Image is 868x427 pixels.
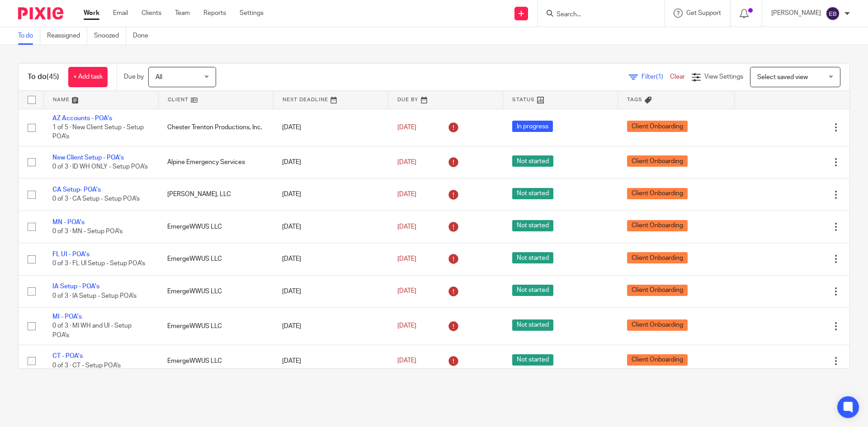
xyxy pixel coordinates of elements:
[175,9,190,18] a: Team
[94,27,126,45] a: Snoozed
[627,188,688,199] span: Client Onboarding
[52,164,148,170] span: 0 of 3 · ID WH ONLY - Setup POA's
[240,9,264,18] a: Settings
[52,293,137,299] span: 0 of 3 · IA Setup - Setup POA's
[18,7,63,19] img: Pixie
[158,308,273,345] td: EmergeWWUS LLC
[397,224,416,230] span: [DATE]
[273,275,388,307] td: [DATE]
[52,228,123,235] span: 0 of 3 · MN - Setup POA's
[397,256,416,262] span: [DATE]
[52,124,144,140] span: 1 of 5 · New Client Setup - Setup POA's
[826,6,840,21] img: svg%3E
[771,9,821,18] p: [PERSON_NAME]
[627,252,688,263] span: Client Onboarding
[52,219,85,225] a: MN - POA's
[52,196,140,202] span: 0 of 3 · CA Setup - Setup POA's
[113,9,128,18] a: Email
[656,74,663,80] span: (1)
[52,314,82,320] a: MI - POA's
[512,319,553,331] span: Not started
[397,358,416,364] span: [DATE]
[670,74,685,80] a: Clear
[158,211,273,243] td: EmergeWWUS LLC
[627,121,688,132] span: Client Onboarding
[68,67,108,87] a: + Add task
[512,354,553,366] span: Not started
[158,275,273,307] td: EmergeWWUS LLC
[556,11,637,19] input: Search
[124,72,144,81] p: Due by
[627,97,642,102] span: Tags
[397,191,416,197] span: [DATE]
[52,362,121,369] span: 0 of 3 · CT - Setup POA's
[686,10,721,16] span: Get Support
[704,74,743,80] span: View Settings
[397,288,416,295] span: [DATE]
[158,345,273,377] td: EmergeWWUS LLC
[627,220,688,231] span: Client Onboarding
[627,155,688,167] span: Client Onboarding
[512,188,553,199] span: Not started
[47,73,59,80] span: (45)
[273,211,388,243] td: [DATE]
[642,74,670,80] span: Filter
[84,9,99,18] a: Work
[273,345,388,377] td: [DATE]
[273,146,388,178] td: [DATE]
[273,178,388,211] td: [DATE]
[512,220,553,231] span: Not started
[52,323,132,339] span: 0 of 3 · MI WH and UI - Setup POA's
[158,146,273,178] td: Alpine Emergency Services
[52,353,83,359] a: CT - POA's
[512,155,553,167] span: Not started
[52,155,124,161] a: New Client Setup - POA's
[203,9,226,18] a: Reports
[273,308,388,345] td: [DATE]
[52,187,101,193] a: CA Setup- POA's
[512,252,553,263] span: Not started
[156,74,162,80] span: All
[757,74,808,80] span: Select saved view
[627,319,688,331] span: Client Onboarding
[28,72,59,82] h1: To do
[47,27,87,45] a: Reassigned
[52,283,99,290] a: IA Setup - POA's
[273,109,388,146] td: [DATE]
[397,124,416,131] span: [DATE]
[627,354,688,366] span: Client Onboarding
[512,121,553,132] span: In progress
[273,243,388,275] td: [DATE]
[52,251,90,258] a: FL UI - POA's
[52,115,112,122] a: AZ Accounts - POA's
[397,323,416,329] span: [DATE]
[18,27,40,45] a: To do
[512,285,553,296] span: Not started
[158,178,273,211] td: [PERSON_NAME], LLC
[158,109,273,146] td: Chester Trenton Productions, Inc.
[627,285,688,296] span: Client Onboarding
[133,27,155,45] a: Done
[158,243,273,275] td: EmergeWWUS LLC
[142,9,161,18] a: Clients
[52,261,145,267] span: 0 of 3 · FL UI Setup - Setup POA's
[397,159,416,165] span: [DATE]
